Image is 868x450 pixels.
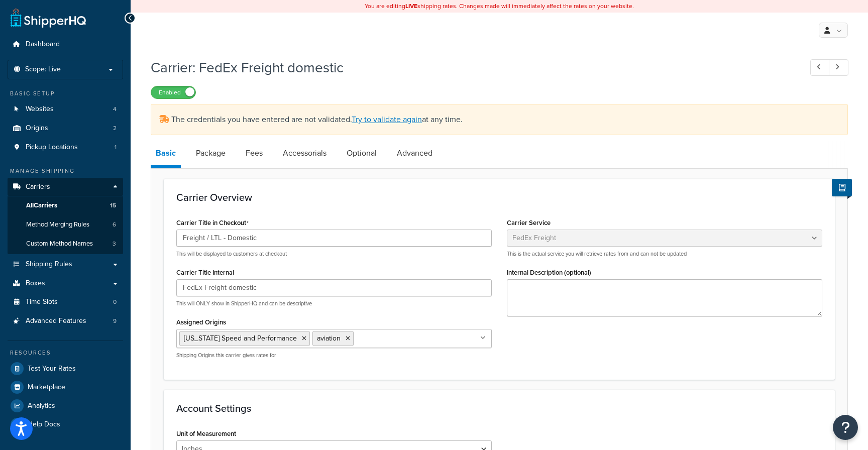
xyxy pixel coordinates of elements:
b: LIVE [405,2,417,11]
span: Shipping Rules [26,260,72,269]
a: Pickup Locations1 [8,138,123,157]
span: [US_STATE] Speed and Performance [184,333,297,344]
a: Origins2 [8,119,123,138]
label: Enabled [151,86,195,98]
li: Custom Method Names [8,235,123,253]
a: Custom Method Names3 [8,235,123,253]
a: Package [191,141,231,165]
a: Advanced Features9 [8,312,123,330]
span: 15 [110,201,116,210]
div: Resources [8,349,123,357]
a: Websites4 [8,100,123,119]
a: Advanced [392,141,438,165]
li: Advanced Features [8,312,123,330]
span: Origins [26,124,48,133]
label: Carrier Title Internal [176,269,234,276]
span: Help Docs [28,420,60,429]
span: Pickup Locations [26,143,78,152]
span: The credentials you have entered are not validated. at any time. [171,114,463,125]
li: Time Slots [8,293,123,311]
div: Basic Setup [8,89,123,98]
label: Assigned Origins [176,318,226,326]
a: Shipping Rules [8,255,123,274]
li: Carriers [8,178,123,254]
a: Analytics [8,397,123,415]
span: Custom Method Names [26,240,93,248]
a: Optional [342,141,382,165]
span: Test Your Rates [28,365,76,373]
a: Help Docs [8,415,123,433]
p: This is the actual service you will retrieve rates from and can not be updated [507,250,822,258]
span: Websites [26,105,54,114]
span: All Carriers [26,201,57,210]
a: Time Slots0 [8,293,123,311]
span: 4 [113,105,117,114]
span: 3 [113,240,116,248]
a: Fees [241,141,268,165]
li: Pickup Locations [8,138,123,157]
a: Test Your Rates [8,360,123,378]
h1: Carrier: FedEx Freight domestic [151,58,792,77]
h3: Account Settings [176,403,822,414]
p: This will ONLY show in ShipperHQ and can be descriptive [176,300,492,307]
a: AllCarriers15 [8,196,123,215]
span: Time Slots [26,298,58,306]
p: This will be displayed to customers at checkout [176,250,492,258]
a: Basic [151,141,181,168]
a: Dashboard [8,35,123,54]
span: Analytics [28,402,55,410]
a: Next Record [829,59,848,76]
label: Carrier Title in Checkout [176,219,249,227]
a: Boxes [8,274,123,293]
li: Origins [8,119,123,138]
span: Method Merging Rules [26,220,89,229]
div: Manage Shipping [8,167,123,175]
span: 9 [113,317,117,325]
span: Dashboard [26,40,60,49]
button: Open Resource Center [833,415,858,440]
span: Marketplace [28,383,65,392]
li: Websites [8,100,123,119]
h3: Carrier Overview [176,192,822,203]
a: Marketplace [8,378,123,396]
span: 1 [115,143,117,152]
label: Carrier Service [507,219,551,227]
label: Internal Description (optional) [507,269,591,276]
span: Boxes [26,279,45,288]
a: Previous Record [810,59,830,76]
span: Advanced Features [26,317,86,325]
a: Try to validate again [352,114,422,125]
span: 0 [113,298,117,306]
label: Unit of Measurement [176,430,236,437]
a: Accessorials [278,141,332,165]
a: Carriers [8,178,123,196]
span: Carriers [26,183,50,191]
span: 2 [113,124,117,133]
span: Scope: Live [25,65,61,74]
a: Method Merging Rules6 [8,215,123,234]
span: aviation [317,333,341,344]
li: Method Merging Rules [8,215,123,234]
p: Shipping Origins this carrier gives rates for [176,352,492,359]
button: Show Help Docs [832,179,852,196]
span: 6 [113,220,116,229]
